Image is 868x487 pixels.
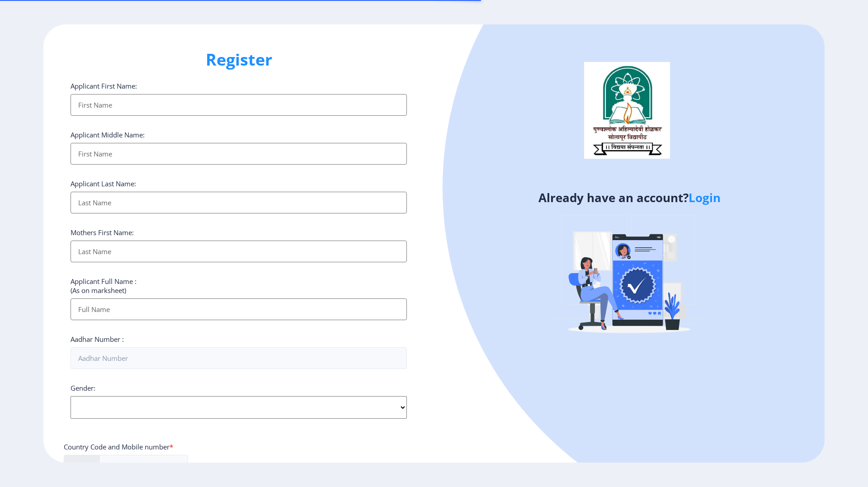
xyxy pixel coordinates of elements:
label: Applicant Full Name : (As on marksheet) [71,277,137,295]
input: First Name [71,94,407,116]
input: Last Name [71,241,407,262]
label: Applicant Last Name: [71,179,136,188]
label: Mothers First Name: [71,228,134,237]
input: Last Name [71,192,407,213]
div: India (भारत): +91 [64,455,100,477]
input: First Name [71,143,407,165]
label: Applicant First Name: [71,81,137,90]
label: Aadhar Number : [71,335,124,344]
input: Mobile No [64,455,188,478]
input: Aadhar Number [71,347,407,369]
img: logo [584,62,670,159]
label: Gender: [71,383,95,392]
label: Applicant Middle Name: [71,130,145,139]
h1: Register [71,49,407,71]
img: Verified-rafiki.svg [550,198,708,356]
div: +91 [80,462,92,471]
a: Login [689,189,721,206]
label: Country Code and Mobile number [64,442,173,451]
h4: Already have an account? [441,190,818,205]
input: Full Name [71,298,407,320]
